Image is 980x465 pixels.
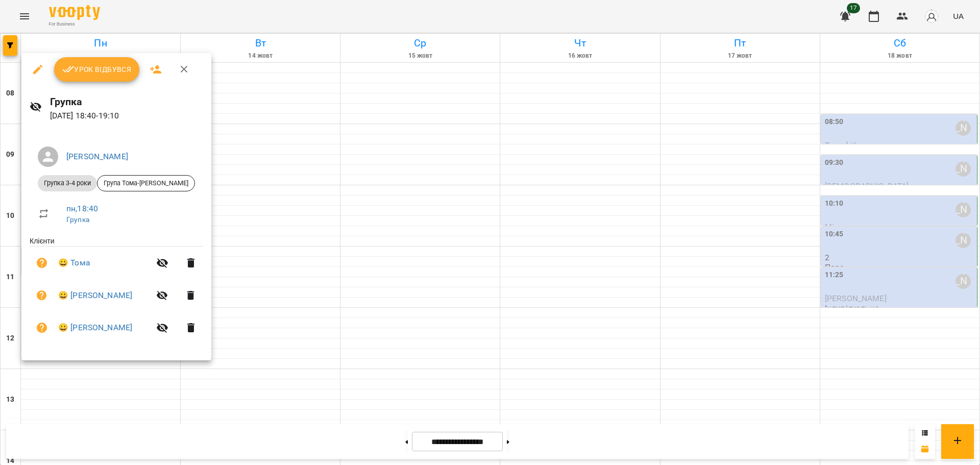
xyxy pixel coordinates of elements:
[97,175,195,191] div: Група Тома-[PERSON_NAME]
[30,251,54,275] button: Візит ще не сплачено. Додати оплату?
[58,257,90,269] a: 😀 Тома
[58,322,132,334] a: 😀 [PERSON_NAME]
[38,179,97,188] span: Групка 3-4 роки
[62,63,132,76] span: Урок відбувся
[50,94,203,110] h6: Групка
[66,152,128,161] a: [PERSON_NAME]
[66,204,98,213] a: пн , 18:40
[30,315,54,340] button: Візит ще не сплачено. Додати оплату?
[66,215,89,224] a: Групка
[30,283,54,308] button: Візит ще не сплачено. Додати оплату?
[50,110,203,122] p: [DATE] 18:40 - 19:10
[58,289,132,302] a: 😀 [PERSON_NAME]
[54,57,140,82] button: Урок відбувся
[97,179,194,188] span: Група Тома-[PERSON_NAME]
[30,236,203,348] ul: Клієнти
